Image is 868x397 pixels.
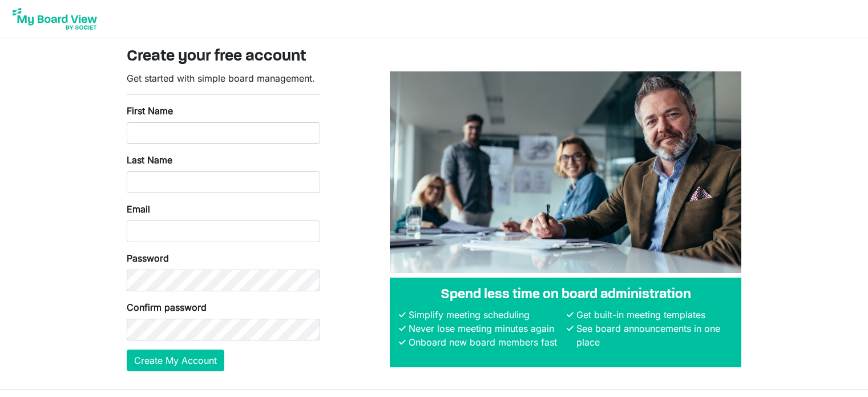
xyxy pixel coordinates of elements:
li: See board announcements in one place [574,322,732,349]
h3: Create your free account [127,47,742,67]
label: Last Name [127,153,172,167]
li: Never lose meeting minutes again [406,322,564,335]
button: Create My Account [127,350,224,371]
label: Password [127,251,169,265]
li: Simplify meeting scheduling [406,308,564,322]
label: Confirm password [127,300,207,314]
span: Get started with simple board management. [127,73,315,84]
img: A photograph of board members sitting at a table [390,71,741,273]
label: Email [127,202,150,216]
label: First Name [127,104,173,118]
h4: Spend less time on board administration [399,287,732,303]
li: Get built-in meeting templates [574,308,732,322]
img: My Board View Logo [9,5,100,33]
li: Onboard new board members fast [406,335,564,349]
